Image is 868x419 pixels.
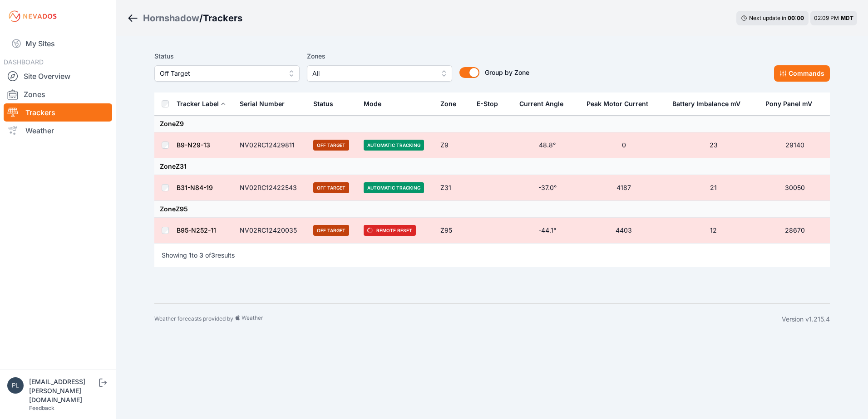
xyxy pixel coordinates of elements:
[143,12,199,24] a: Hornshadow
[672,93,748,115] button: Battery Imbalance mV
[760,132,830,158] td: 29140
[587,99,648,108] div: Peak Motor Current
[581,132,667,158] td: 0
[765,93,819,115] button: Pony Panel mV
[154,201,830,218] td: Zone Z95
[477,99,498,108] div: E-Stop
[177,184,213,191] a: B31-N84-19
[841,15,853,21] span: MDT
[203,12,242,24] h3: Trackers
[313,93,340,115] button: Status
[162,251,235,260] p: Showing to of results
[4,103,112,122] a: Trackers
[7,9,58,24] img: Nevados
[199,251,203,259] span: 3
[199,12,203,24] span: /
[177,141,210,149] a: B9-N29-13
[177,93,226,115] button: Tracker Label
[485,68,529,76] span: Group by Zone
[765,99,812,108] div: Pony Panel mV
[435,175,472,201] td: Z31
[154,315,782,324] div: Weather forecasts provided by
[581,218,667,244] td: 4403
[519,93,571,115] button: Current Angle
[774,65,830,82] button: Commands
[749,15,786,21] span: Next update in
[4,58,44,66] span: DASHBOARD
[760,175,830,201] td: 30050
[364,93,389,115] button: Mode
[154,116,830,132] td: Zone Z9
[160,68,281,79] span: Off Target
[177,99,219,108] div: Tracker Label
[4,85,112,103] a: Zones
[514,132,581,158] td: 48.8°
[364,225,416,236] span: Remote Reset
[4,67,112,85] a: Site Overview
[760,218,830,244] td: 28670
[154,158,830,175] td: Zone Z31
[667,218,760,244] td: 12
[782,315,830,324] div: Version v1.215.4
[440,93,464,115] button: Zone
[154,51,300,62] label: Status
[234,218,308,244] td: NV02RC12420035
[240,99,285,108] div: Serial Number
[514,218,581,244] td: -44.1°
[435,132,472,158] td: Z9
[514,175,581,201] td: -37.0°
[307,51,452,62] label: Zones
[307,65,452,82] button: All
[667,175,760,201] td: 21
[788,15,804,22] div: 00 : 00
[234,132,308,158] td: NV02RC12429811
[587,93,656,115] button: Peak Motor Current
[477,93,505,115] button: E-Stop
[127,6,242,30] nav: Breadcrumb
[29,404,54,411] a: Feedback
[581,175,667,201] td: 4187
[240,93,292,115] button: Serial Number
[312,68,434,79] span: All
[313,99,333,108] div: Status
[177,226,216,234] a: B95-N252-11
[313,140,349,151] span: Off Target
[364,182,424,193] span: Automatic Tracking
[435,218,472,244] td: Z95
[4,122,112,140] a: Weather
[672,99,740,108] div: Battery Imbalance mV
[154,65,300,82] button: Off Target
[364,140,424,151] span: Automatic Tracking
[519,99,563,108] div: Current Angle
[29,377,97,404] div: [EMAIL_ADDRESS][PERSON_NAME][DOMAIN_NAME]
[4,33,112,54] a: My Sites
[440,99,456,108] div: Zone
[364,99,381,108] div: Mode
[189,251,192,259] span: 1
[313,225,349,236] span: Off Target
[234,175,308,201] td: NV02RC12422543
[7,377,24,394] img: plsmith@sundt.com
[667,132,760,158] td: 23
[211,251,215,259] span: 3
[814,15,839,21] span: 02:09 PM
[313,182,349,193] span: Off Target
